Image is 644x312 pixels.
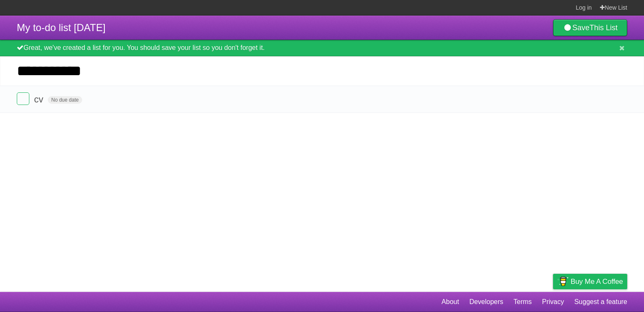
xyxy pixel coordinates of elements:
span: cv [34,94,45,105]
img: Buy me a coffee [557,274,569,288]
b: This List [589,24,618,32]
span: My to-do list [DATE] [17,22,106,33]
a: About [441,294,459,310]
span: Buy me a coffee [571,274,623,289]
a: Privacy [542,294,564,310]
a: SaveThis List [553,19,627,36]
span: No due date [48,96,82,104]
a: Buy me a coffee [553,274,627,289]
label: Done [17,92,29,105]
a: Developers [469,294,503,310]
a: Suggest a feature [574,294,627,310]
a: Terms [514,294,532,310]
